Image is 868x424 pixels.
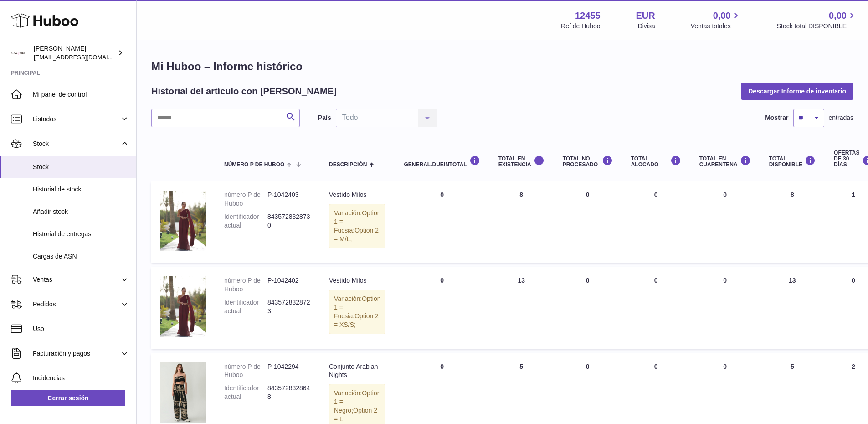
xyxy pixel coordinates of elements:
[723,363,727,370] span: 0
[554,267,622,348] td: 0
[765,114,788,122] label: Mostrar
[638,22,655,31] div: Divisa
[33,325,129,333] span: Uso
[691,10,741,31] a: 0,00 Ventas totales
[622,181,690,263] td: 0
[329,204,385,248] div: Variación:
[151,59,853,74] h1: Mi Huboo – Informe histórico
[691,22,741,31] span: Ventas totales
[329,191,385,199] div: Vestido Milos
[267,362,311,380] dd: P-1042294
[334,209,380,234] span: Option 1 = Fucsia;
[563,155,613,168] div: Total NO PROCESADO
[224,162,284,168] span: número P de Huboo
[498,155,544,168] div: Total en EXISTENCIA
[334,227,379,243] span: Option 2 = M/L;
[34,53,134,61] span: [EMAIL_ADDRESS][DOMAIN_NAME]
[160,276,206,337] img: product image
[224,212,267,230] dt: Identificador actual
[33,349,120,358] span: Facturación y pagos
[329,290,385,334] div: Variación:
[33,140,120,148] span: Stock
[489,181,554,263] td: 8
[329,162,367,168] span: Descripción
[334,389,380,414] span: Option 1 = Negro;
[34,44,116,62] div: [PERSON_NAME]
[33,207,129,216] span: Añadir stock
[769,155,816,168] div: Total DISPONIBLE
[224,298,267,315] dt: Identificador actual
[329,276,385,285] div: Vestido Milos
[760,267,825,348] td: 13
[741,83,853,99] button: Descargar Informe de inventario
[33,374,129,383] span: Incidencias
[395,181,489,263] td: 0
[33,90,129,99] span: Mi panel de control
[777,10,857,31] a: 0,00 Stock total DISPONIBLE
[33,115,120,124] span: Listados
[829,10,847,22] span: 0,00
[404,155,480,168] div: general.dueInTotal
[723,277,727,284] span: 0
[561,22,600,31] div: Ref de Huboo
[33,275,120,284] span: Ventas
[334,407,377,423] span: Option 2 = L;
[334,312,379,328] span: Option 2 = XS/S;
[395,267,489,348] td: 0
[699,155,751,168] div: Total en CUARENTENA
[224,362,267,380] dt: número P de Huboo
[636,10,655,22] strong: EUR
[151,85,337,98] h2: Historial del artículo con [PERSON_NAME]
[33,300,120,309] span: Pedidos
[267,191,311,208] dd: P-1042403
[713,10,731,22] span: 0,00
[224,384,267,401] dt: Identificador actual
[329,362,385,380] div: Conjunto Arabian Nights
[622,267,690,348] td: 0
[554,181,622,263] td: 0
[33,230,129,238] span: Historial de entregas
[760,181,825,263] td: 8
[224,191,267,208] dt: número P de Huboo
[33,163,129,171] span: Stock
[33,185,129,194] span: Historial de stock
[723,191,727,198] span: 0
[160,191,206,251] img: product image
[267,298,311,315] dd: 8435728328723
[829,114,853,122] span: entradas
[224,276,267,294] dt: número P de Huboo
[33,252,129,261] span: Cargas de ASN
[267,384,311,401] dd: 8435728328648
[267,276,311,294] dd: P-1042402
[334,295,380,320] span: Option 1 = Fucsia;
[575,10,601,22] strong: 12455
[11,390,125,406] a: Cerrar sesión
[160,362,206,423] img: product image
[318,114,331,122] label: País
[11,46,25,60] img: pedidos@glowrias.com
[631,155,681,168] div: Total ALOCADO
[489,267,554,348] td: 13
[267,212,311,230] dd: 8435728328730
[777,22,857,31] span: Stock total DISPONIBLE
